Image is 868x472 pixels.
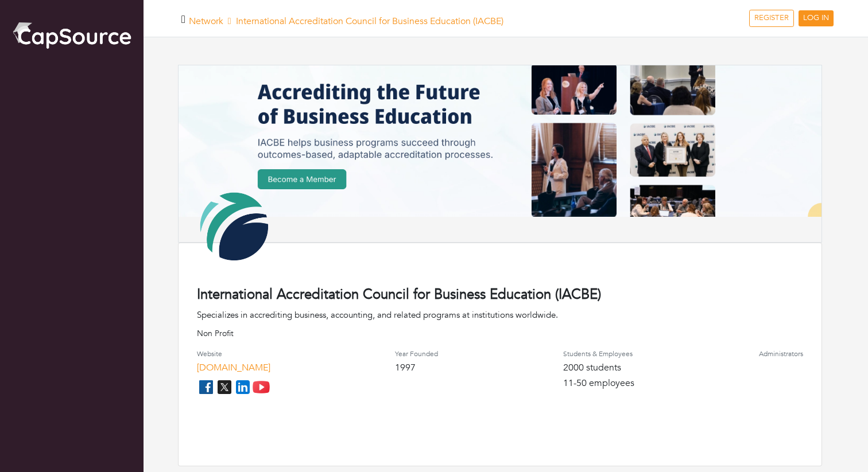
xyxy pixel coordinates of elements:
img: cap_logo.png [11,20,132,50]
a: Network [189,15,223,28]
div: Specializes in accrediting business, accounting, and related programs at institutions worldwide. [197,309,803,322]
img: IACBELogo.png [197,189,272,264]
h4: Students & Employees [563,350,634,358]
img: linkedin_icon-84db3ca265f4ac0988026744a78baded5d6ee8239146f80404fb69c9eee6e8e7.png [234,378,252,396]
a: REGISTER [749,10,794,27]
a: LOG IN [799,10,834,26]
h4: Website [197,350,270,358]
h4: Year Founded [395,350,438,358]
p: Non Profit [197,327,803,340]
h4: Administrators [759,350,803,358]
img: twitter_icon-7d0bafdc4ccc1285aa2013833b377ca91d92330db209b8298ca96278571368c9.png [215,378,234,396]
img: youtube_icon-fc3c61c8c22f3cdcae68f2f17984f5f016928f0ca0694dd5da90beefb88aa45e.png [252,378,270,396]
img: Screenshot%202025-04-09%20at%204.20.58%E2%80%AFPM.png [179,65,821,217]
img: facebook_icon-256f8dfc8812ddc1b8eade64b8eafd8a868ed32f90a8d2bb44f507e1979dbc24.png [197,378,215,396]
h4: 2000 students [563,362,634,373]
a: [DOMAIN_NAME] [197,361,270,374]
h4: 1997 [395,362,438,373]
h4: 11-50 employees [563,378,634,389]
h4: International Accreditation Council for Business Education (IACBE) [197,287,803,303]
h5: International Accreditation Council for Business Education (IACBE) [189,16,503,27]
